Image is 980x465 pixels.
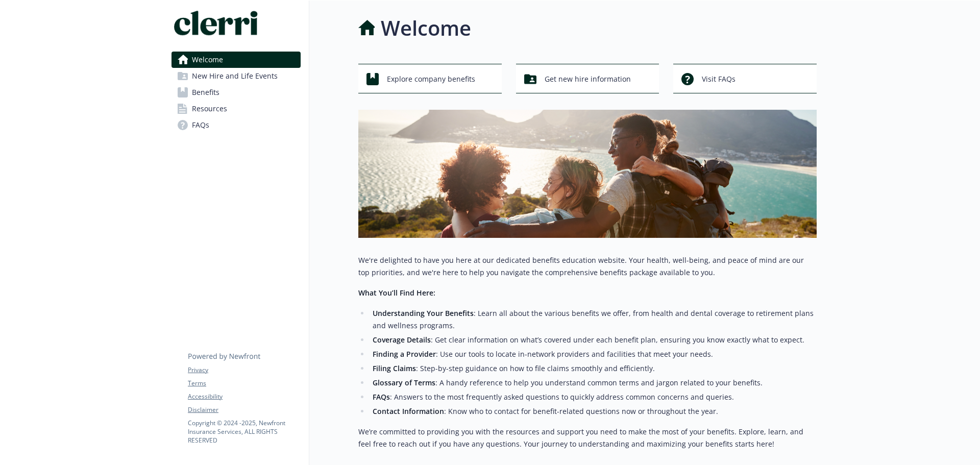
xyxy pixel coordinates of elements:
button: Visit FAQs [673,64,817,93]
strong: Understanding Your Benefits [373,308,474,318]
button: Get new hire information [516,64,659,93]
li: : Know who to contact for benefit-related questions now or throughout the year. [370,405,817,418]
li: : Get clear information on what’s covered under each benefit plan, ensuring you know exactly what... [370,334,817,346]
strong: Finding a Provider [373,349,436,359]
span: Resources [192,101,227,117]
li: : Answers to the most frequently asked questions to quickly address common concerns and queries. [370,391,817,403]
li: : Learn all about the various benefits we offer, from health and dental coverage to retirement pl... [370,307,817,332]
span: Visit FAQs [702,69,736,89]
span: FAQs [192,117,209,133]
strong: Glossary of Terms [373,378,435,387]
strong: Filing Claims [373,363,416,373]
a: FAQs [171,117,301,133]
a: Resources [171,101,301,117]
a: Accessibility [188,392,300,401]
a: Disclaimer [188,405,300,414]
strong: What You’ll Find Here: [358,288,435,298]
li: : A handy reference to help you understand common terms and jargon related to your benefits. [370,377,817,389]
p: We're delighted to have you here at our dedicated benefits education website. Your health, well-b... [358,254,817,279]
img: overview page banner [358,110,817,238]
span: Benefits [192,84,219,101]
p: We’re committed to providing you with the resources and support you need to make the most of your... [358,426,817,450]
span: New Hire and Life Events [192,68,278,84]
p: Copyright © 2024 - 2025 , Newfront Insurance Services, ALL RIGHTS RESERVED [188,419,300,445]
li: : Step-by-step guidance on how to file claims smoothly and efficiently. [370,362,817,375]
span: Get new hire information [545,69,631,89]
a: Privacy [188,365,300,375]
span: Welcome [192,52,223,68]
h1: Welcome [381,13,471,43]
li: : Use our tools to locate in-network providers and facilities that meet your needs. [370,348,817,360]
button: Explore company benefits [358,64,502,93]
span: Explore company benefits [387,69,475,89]
strong: FAQs [373,392,390,402]
a: New Hire and Life Events [171,68,301,84]
a: Terms [188,379,300,388]
strong: Contact Information [373,406,444,416]
a: Benefits [171,84,301,101]
strong: Coverage Details [373,335,431,345]
a: Welcome [171,52,301,68]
